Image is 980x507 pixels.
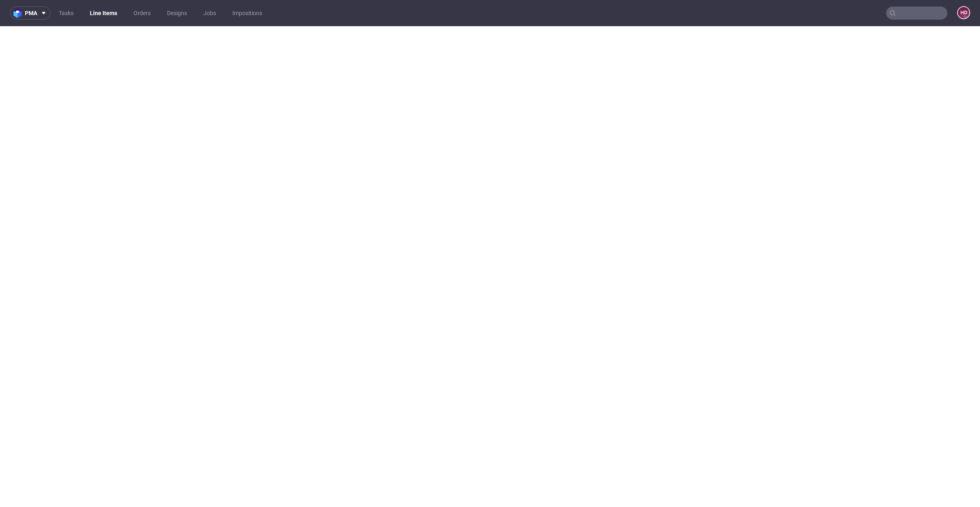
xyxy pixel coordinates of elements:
a: Designs [162,7,192,20]
span: pma [25,10,37,16]
a: Jobs [198,7,221,20]
figcaption: HD [958,7,969,18]
a: Impositions [227,7,267,20]
img: logo [13,9,25,18]
button: pma [10,7,51,20]
a: Orders [129,7,156,20]
a: Tasks [54,7,78,20]
a: Line Items [85,7,122,20]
